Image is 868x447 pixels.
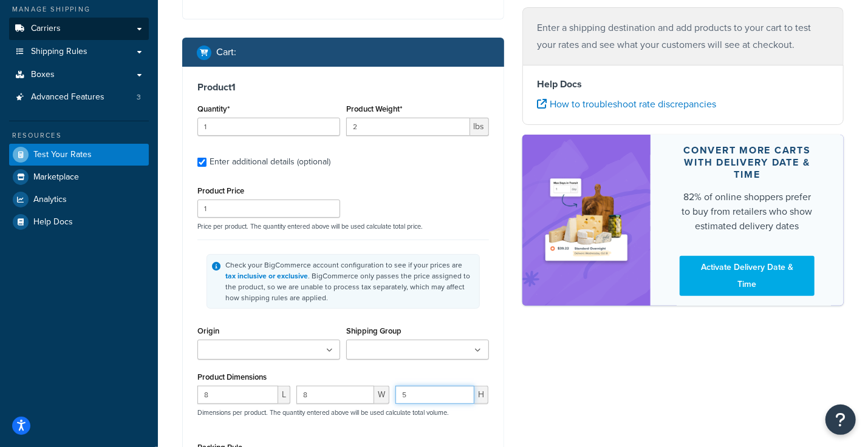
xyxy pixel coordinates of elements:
[197,104,230,113] label: Quantity*
[194,408,449,417] p: Dimensions per product. The quantity entered above will be used calculate total volume.
[825,405,856,435] button: Open Resource Center
[9,64,149,86] a: Boxes
[33,195,67,205] span: Analytics
[210,153,330,170] div: Enter additional details (optional)
[9,166,149,188] a: Marketplace
[680,144,815,181] div: Convert more carts with delivery date & time
[31,70,55,80] span: Boxes
[9,189,149,210] a: Analytics
[197,118,340,136] input: 0.0
[9,144,149,166] a: Test Your Rates
[194,222,492,230] p: Price per product. The quantity entered above will be used calculate total price.
[538,97,717,111] a: How to troubleshoot rate discrepancies
[346,118,470,136] input: 0.00
[278,386,290,404] span: L
[9,41,149,63] a: Shipping Rules
[33,172,79,183] span: Marketplace
[33,150,92,160] span: Test Your Rates
[9,211,149,233] a: Help Docs
[197,186,244,195] label: Product Price
[474,386,488,404] span: H
[197,326,219,335] label: Origin
[9,86,149,109] a: Advanced Features3
[225,260,474,303] div: Check your BigCommerce account configuration to see if your prices are . BigCommerce only passes ...
[31,24,61,34] span: Carriers
[197,372,267,381] label: Product Dimensions
[9,18,149,40] a: Carriers
[225,271,308,281] a: tax inclusive or exclusive
[541,156,633,284] img: feature-image-ddt-36eae7f7280da8017bfb280eaccd9c446f90b1fe08728e4019434db127062ab4.png
[346,104,402,113] label: Product Weight*
[197,158,207,167] input: Enter additional details (optional)
[9,86,149,109] li: Advanced Features
[680,190,815,234] div: 82% of online shoppers prefer to buy from retailers who show estimated delivery dates
[9,4,149,15] div: Manage Shipping
[374,386,389,404] span: W
[216,47,236,58] h2: Cart :
[538,77,829,92] h4: Help Docs
[680,256,815,296] a: Activate Delivery Date & Time
[197,81,489,93] h3: Product 1
[538,19,829,53] p: Enter a shipping destination and add products to your cart to test your rates and see what your c...
[470,118,489,136] span: lbs
[9,130,149,141] div: Resources
[137,92,141,103] span: 3
[31,92,104,103] span: Advanced Features
[346,326,402,335] label: Shipping Group
[33,217,73,227] span: Help Docs
[31,47,87,57] span: Shipping Rules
